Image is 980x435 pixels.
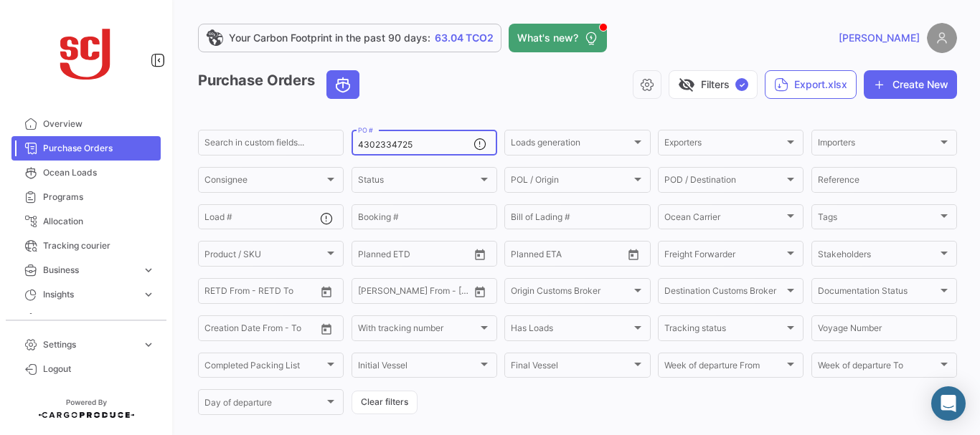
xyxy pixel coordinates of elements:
[229,31,430,45] span: Your Carbon Footprint in the past 90 days:
[511,288,631,298] span: Origin Customs Broker
[43,264,136,277] span: Business
[509,24,607,52] button: What's new?
[204,288,225,298] input: From
[511,251,531,261] input: From
[664,177,784,187] span: POD / Destination
[43,215,155,228] span: Allocation
[358,288,378,298] input: From
[43,338,136,351] span: Settings
[469,244,491,265] button: Open calendar
[43,191,155,204] span: Programs
[11,234,161,258] a: Tracking courier
[864,70,957,99] button: Create New
[358,363,478,373] span: Initial Vessel
[198,70,364,99] h3: Purchase Orders
[839,31,920,45] span: [PERSON_NAME]
[678,76,695,93] span: visibility_off
[669,70,758,99] button: visibility_offFilters✓
[358,251,378,261] input: From
[358,325,478,335] span: With tracking number
[511,140,631,150] span: Loads generation
[43,239,155,252] span: Tracking courier
[43,312,155,325] span: Carbon Footprint
[735,78,748,91] span: ✓
[388,288,441,298] input: To
[511,363,631,373] span: Final Vessel
[541,251,594,261] input: To
[623,244,644,265] button: Open calendar
[352,391,418,414] button: Clear filters
[235,325,288,335] input: To
[818,251,938,261] span: Stakeholders
[204,251,324,261] span: Product / SKU
[818,363,938,373] span: Week of departure To
[511,177,631,187] span: POL / Origin
[204,400,324,410] span: Day of departure
[765,70,857,99] button: Export.xlsx
[818,288,938,298] span: Documentation Status
[198,24,501,52] a: Your Carbon Footprint in the past 90 days:63.04 TCO2
[11,307,161,331] a: Carbon Footprint
[43,288,136,301] span: Insights
[43,363,155,376] span: Logout
[327,71,359,98] button: Ocean
[11,209,161,234] a: Allocation
[43,118,155,130] span: Overview
[11,112,161,136] a: Overview
[818,140,938,150] span: Importers
[316,281,337,302] button: Open calendar
[435,31,494,45] span: 63.04 TCO2
[931,386,966,421] div: Open Intercom Messenger
[11,136,161,161] a: Purchase Orders
[664,288,784,298] span: Destination Customs Broker
[664,214,784,224] span: Ocean Carrier
[517,31,578,45] span: What's new?
[204,325,225,335] input: From
[235,288,288,298] input: To
[358,177,478,187] span: Status
[142,338,155,351] span: expand_more
[664,140,784,150] span: Exporters
[664,251,784,261] span: Freight Forwarder
[927,23,957,53] img: placeholder-user.png
[664,325,784,335] span: Tracking status
[469,281,491,302] button: Open calendar
[204,363,324,373] span: Completed Packing List
[818,214,938,224] span: Tags
[316,318,337,340] button: Open calendar
[204,177,324,187] span: Consignee
[142,264,155,277] span: expand_more
[388,251,441,261] input: To
[50,17,122,89] img: scj_logo1.svg
[11,161,161,185] a: Ocean Loads
[664,363,784,373] span: Week of departure From
[43,166,155,179] span: Ocean Loads
[511,325,631,335] span: Has Loads
[43,142,155,155] span: Purchase Orders
[11,185,161,209] a: Programs
[142,288,155,301] span: expand_more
